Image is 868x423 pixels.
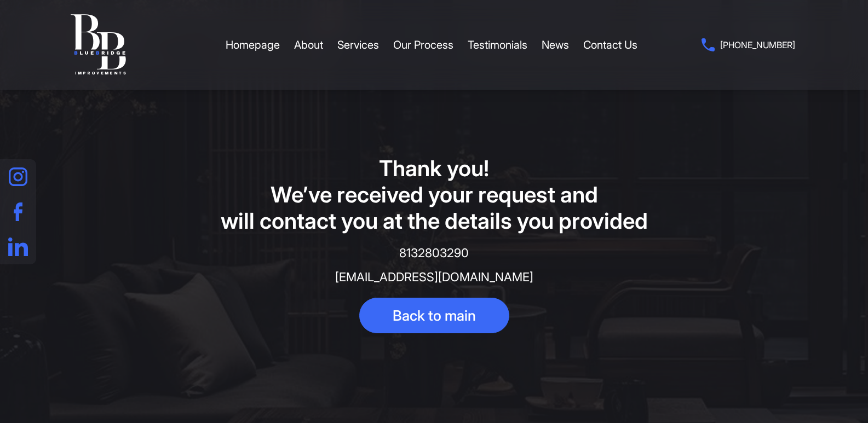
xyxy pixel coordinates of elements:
a: News [542,28,569,61]
a: Our Process [393,28,453,61]
a: Homepage [226,28,280,61]
a: [PHONE_NUMBER] [702,37,795,53]
a: Services [337,28,379,61]
a: 8132803290 [399,246,469,260]
span: [PHONE_NUMBER] [720,37,795,53]
h1: Thank you! We’ve received your request and will contact you at the details you provided [188,155,681,234]
a: [EMAIL_ADDRESS][DOMAIN_NAME] [335,270,533,284]
a: Testimonials [468,28,527,61]
a: Contact Us [583,28,637,61]
a: About [294,28,323,61]
a: Back to main [359,298,509,333]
